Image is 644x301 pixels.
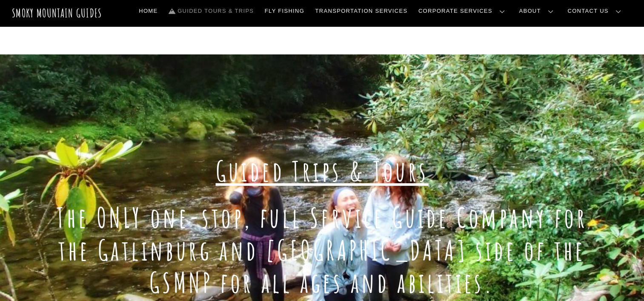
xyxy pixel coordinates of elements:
[516,2,560,20] a: About
[261,2,308,20] a: Fly Fishing
[312,2,411,20] a: Transportation Services
[216,154,429,188] span: Guided Trips & Tours
[12,6,102,20] a: Smoky Mountain Guides
[415,2,512,20] a: Corporate Services
[135,2,161,20] a: Home
[165,2,257,20] a: Guided Tours & Trips
[54,202,590,299] h1: The ONLY one-stop, full Service Guide Company for the Gatlinburg and [GEOGRAPHIC_DATA] side of th...
[564,2,628,20] a: Contact Us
